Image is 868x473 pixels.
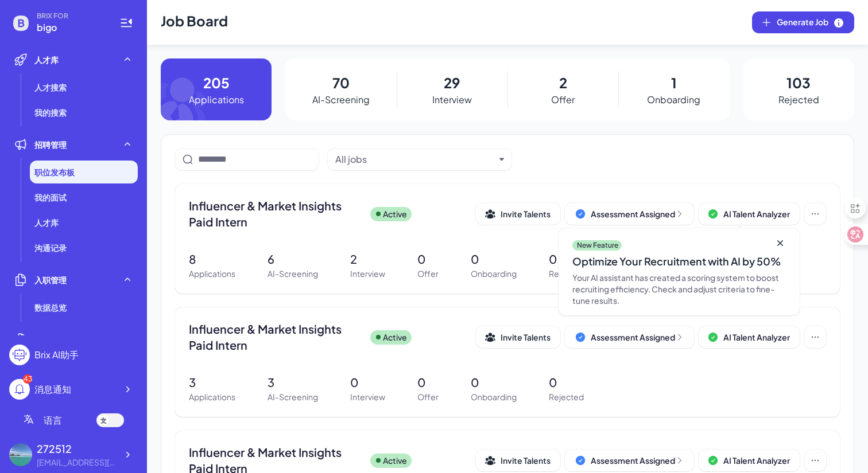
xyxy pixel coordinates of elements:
[189,321,361,353] span: Influencer & Market Insights Paid Intern
[671,72,677,93] p: 1
[699,203,800,225] button: AI Talent Analyzer
[471,391,517,403] p: Onboarding
[34,348,79,362] div: Brix AI助手
[268,251,318,268] p: 6
[37,11,106,21] span: BRIX FOR
[34,242,67,253] span: 沟通记录
[350,268,385,280] p: Interview
[471,251,517,268] p: 0
[9,443,32,466] img: 507329f8d7144e49811d6b7b84ba9af9.jpg
[383,208,407,220] p: Active
[37,456,117,468] div: 2725121109@qq.com
[189,268,235,280] p: Applications
[549,251,584,268] p: 0
[34,382,71,396] div: 消息通知
[37,21,106,34] span: bigo
[332,72,350,93] p: 70
[34,54,59,65] span: 人才库
[268,268,318,280] p: AI-Screening
[335,153,495,166] button: All jobs
[189,198,361,230] span: Influencer & Market Insights Paid Intern
[37,441,117,456] div: 272512
[444,72,460,93] p: 29
[549,374,584,391] p: 0
[572,272,786,306] div: Your AI assistant has created a scoring system to boost recruiting efficiency. Check and adjust c...
[577,241,618,250] p: New Feature
[723,455,790,466] span: AI Talent Analyzer
[383,331,407,343] p: Active
[350,391,385,403] p: Interview
[417,374,439,391] p: 0
[501,209,551,219] span: Invite Talents
[34,274,67,286] span: 入职管理
[34,81,67,93] span: 人才搜索
[565,326,694,348] button: Assessment Assigned
[432,93,472,107] p: Interview
[591,455,684,466] div: Assessment Assigned
[34,107,67,118] span: 我的搜索
[350,374,385,391] p: 0
[591,208,684,220] div: Assessment Assigned
[565,449,694,471] button: Assessment Assigned
[723,332,790,342] span: AI Talent Analyzer
[34,191,67,203] span: 我的面试
[752,11,854,33] button: Generate Job
[476,326,560,348] button: Invite Talents
[699,326,800,348] button: AI Talent Analyzer
[572,253,786,269] div: Optimize Your Recruitment with AI by 50%
[551,93,575,107] p: Offer
[647,93,700,107] p: Onboarding
[34,302,67,313] span: 数据总览
[268,391,318,403] p: AI-Screening
[476,449,560,471] button: Invite Talents
[189,251,235,268] p: 8
[786,72,811,93] p: 103
[312,93,370,107] p: AI-Screening
[591,331,684,343] div: Assessment Assigned
[501,332,551,342] span: Invite Talents
[476,203,560,225] button: Invite Talents
[549,391,584,403] p: Rejected
[417,391,439,403] p: Offer
[383,455,407,467] p: Active
[471,268,517,280] p: Onboarding
[34,217,59,228] span: 人才库
[34,166,75,178] span: 职位发布板
[34,334,67,345] span: 发票管理
[23,374,32,384] div: 43
[44,413,62,427] span: 语言
[350,251,385,268] p: 2
[565,203,694,225] button: Assessment Assigned
[268,374,318,391] p: 3
[335,153,367,166] div: All jobs
[417,251,439,268] p: 0
[699,449,800,471] button: AI Talent Analyzer
[34,139,67,150] span: 招聘管理
[417,268,439,280] p: Offer
[189,391,235,403] p: Applications
[471,374,517,391] p: 0
[559,72,567,93] p: 2
[723,209,790,219] span: AI Talent Analyzer
[549,268,584,280] p: Rejected
[189,374,235,391] p: 3
[777,16,844,29] span: Generate Job
[778,93,819,107] p: Rejected
[501,455,551,466] span: Invite Talents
